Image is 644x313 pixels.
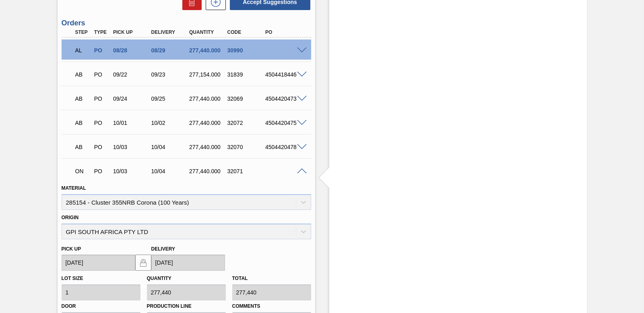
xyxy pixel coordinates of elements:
div: Purchase order [92,95,111,102]
p: AB [75,144,91,150]
div: Purchase order [92,144,111,150]
div: 4504420475 [263,120,305,126]
div: 4504420478 [263,144,305,150]
div: 10/01/2025 [111,120,153,126]
div: 277,440.000 [187,168,229,174]
label: Door [62,301,140,312]
label: Total [232,276,248,281]
div: 277,440.000 [187,47,229,54]
div: Purchase order [92,71,111,78]
div: 277,440.000 [187,95,229,102]
div: Purchase order [92,47,111,54]
div: 32072 [225,120,267,126]
p: AB [75,95,91,102]
h3: Orders [62,19,311,27]
div: 277,154.000 [187,71,229,78]
div: 09/24/2025 [111,95,153,102]
div: Purchase order [92,168,111,174]
div: 10/04/2025 [149,144,191,150]
div: 277,440.000 [187,120,229,126]
label: Production Line [147,301,226,312]
p: ON [75,168,91,174]
label: Quantity [147,276,171,281]
p: AL [75,47,91,54]
input: mm/dd/yyyy [62,255,135,271]
label: Delivery [151,246,175,252]
div: 09/25/2025 [149,95,191,102]
label: Lot size [62,276,83,281]
div: 08/29/2025 [149,47,191,54]
div: 10/04/2025 [149,168,191,174]
div: Awaiting Load Composition [73,41,93,59]
label: Material [62,185,86,191]
div: 09/23/2025 [149,71,191,78]
div: 09/22/2025 [111,71,153,78]
input: mm/dd/yyyy [151,255,225,271]
div: Code [225,29,267,35]
div: Awaiting Billing [73,114,93,132]
p: AB [75,71,91,78]
label: Origin [62,215,79,220]
div: 10/03/2025 [111,168,153,174]
label: Comments [232,301,311,312]
div: Awaiting Billing [73,138,93,156]
div: Step [73,29,93,35]
div: Awaiting Billing [73,66,93,83]
div: 10/02/2025 [149,120,191,126]
div: 32070 [225,144,267,150]
label: Pick up [62,246,81,252]
div: 31839 [225,71,267,78]
div: Pick up [111,29,153,35]
div: 4504420473 [263,95,305,102]
div: 32069 [225,95,267,102]
div: 08/28/2025 [111,47,153,54]
div: 10/03/2025 [111,144,153,150]
div: Purchase order [92,120,111,126]
button: locked [135,255,151,271]
div: 4504418446 [263,71,305,78]
div: PO [263,29,305,35]
img: locked [138,258,148,267]
p: AB [75,120,91,126]
div: Awaiting Billing [73,90,93,108]
div: Negotiating Order [73,162,93,180]
div: 32071 [225,168,267,174]
div: 30990 [225,47,267,54]
div: Type [92,29,111,35]
div: Quantity [187,29,229,35]
div: Delivery [149,29,191,35]
div: 277,440.000 [187,144,229,150]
